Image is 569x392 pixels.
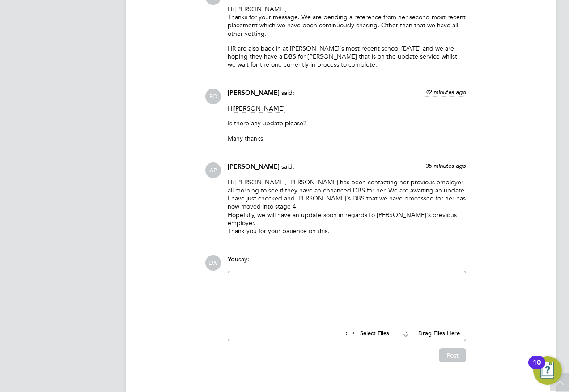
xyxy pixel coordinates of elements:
[228,255,466,271] div: say:
[228,256,238,263] span: You
[425,88,466,96] span: 42 minutes ago
[533,362,541,374] div: 10
[205,255,221,271] span: EW
[425,162,466,170] span: 35 minutes ago
[439,348,466,362] button: Post
[234,104,285,113] span: [PERSON_NAME]
[205,89,221,104] span: FO
[228,104,466,112] p: Hi
[228,178,466,235] p: Hi [PERSON_NAME], [PERSON_NAME] has been contacting her previous employer all morning to see if t...
[281,162,294,170] span: said:
[281,89,294,97] span: said:
[228,5,466,38] p: Hi [PERSON_NAME], Thanks for your message. We are pending a reference from her second most recent...
[205,162,221,178] span: AP
[396,324,460,343] button: Drag Files Here
[228,44,466,69] p: HR are also back in at [PERSON_NAME]'s most recent school [DATE] and we are hoping they have a DB...
[228,89,280,97] span: [PERSON_NAME]
[228,163,280,170] span: [PERSON_NAME]
[533,356,562,385] button: Open Resource Center, 10 new notifications
[228,119,466,127] p: Is there any update please?
[228,134,466,142] p: Many thanks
